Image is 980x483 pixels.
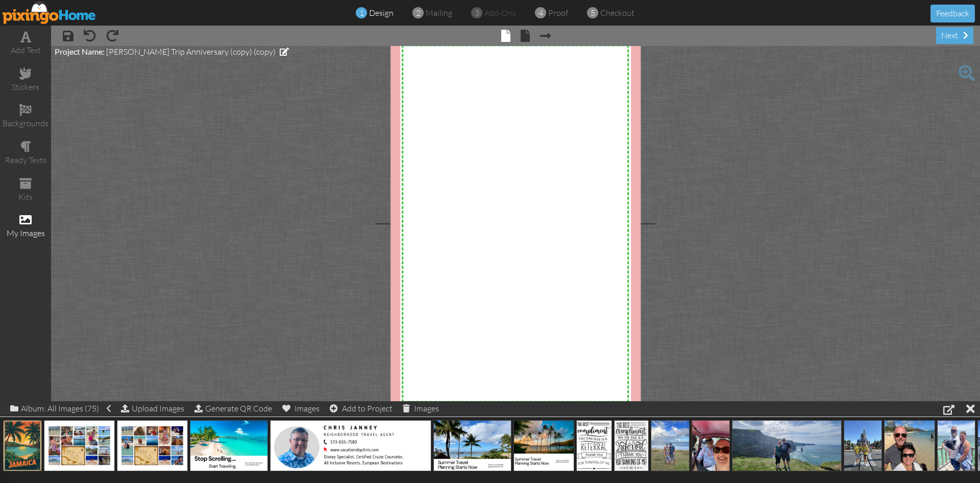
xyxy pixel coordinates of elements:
[884,420,935,471] img: 20240628-175111-4c02c5c6cde5-500.jpg
[484,8,516,18] span: add-ons
[3,1,96,24] img: pixingo logo
[651,420,690,471] img: 20240921-181535-26d1a1232f97-500.jpg
[576,420,612,471] img: 20250315-171953-6b8d89ce95e5-500.png
[55,47,105,56] span: Project Name:
[117,420,188,471] img: 20250923-144736-2357cd63b2ef-500.png
[194,401,272,416] div: Generate QR Code
[937,420,976,471] img: 20240628-165637-a8baa52f333c-500.jpg
[282,401,320,416] div: Images
[433,420,511,471] img: 20250402-174301-42b3dd4e511f-500.png
[936,27,973,44] div: next
[591,7,595,19] span: 5
[106,47,276,57] span: [PERSON_NAME] Trip Anniversary (copy) (copy)
[600,8,634,18] span: checkout
[403,401,439,416] div: Images
[3,420,42,471] img: 20250930-184503-0ea6c0a47a9a-500.jpg
[538,7,543,19] span: 4
[190,420,268,471] img: 20250610-163451-ec273723797d-500.png
[548,8,568,18] span: proof
[44,420,115,471] img: 20250923-155203-358012ad17bf-500.png
[270,420,431,471] img: 20250423-124359-c822bccce990-original.png
[692,420,730,471] img: 20240807-184437-1a34495d1f3c-500.jpg
[121,401,184,416] div: Upload Images
[369,8,394,18] span: design
[416,7,421,19] span: 2
[10,401,111,416] div: Album: All Images (75)
[930,5,975,22] button: Feedback
[359,7,364,19] span: 1
[732,420,841,471] img: 20240807-182109-40ff186ac73b-500.jpg
[513,420,574,471] img: 20250402-172822-7f14c49d8660-500.png
[426,8,452,18] span: mailing
[614,420,649,471] img: 20250315-155751-46d63f825296-500.png
[330,401,393,416] div: Add to Project
[844,420,883,471] img: 20240708-143917-9a7c7d508fca-500.jpg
